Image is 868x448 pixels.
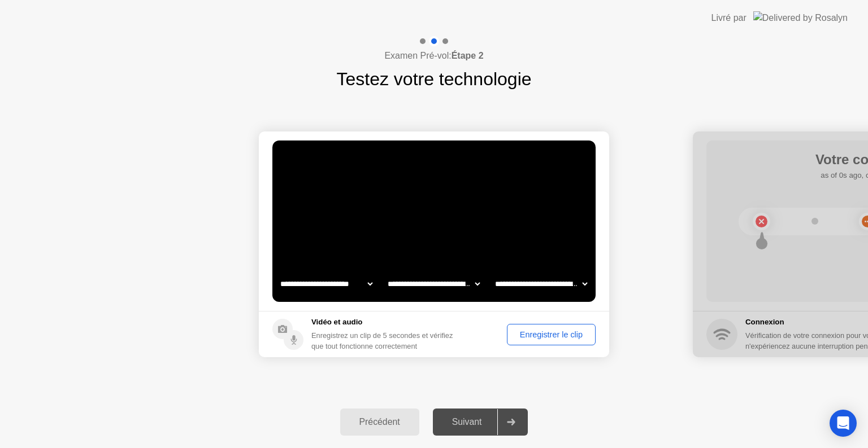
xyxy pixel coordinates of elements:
[507,324,596,345] button: Enregistrer le clip
[436,417,498,427] div: Suivant
[336,65,531,93] h1: Testez votre technologie
[278,273,375,295] select: Available cameras
[493,273,589,295] select: Available microphones
[311,317,462,328] h5: Vidéo et audio
[753,11,848,24] img: Delivered by Rosalyn
[340,409,419,436] button: Précédent
[384,49,483,63] h4: Examen Pré-vol:
[385,273,482,295] select: Available speakers
[452,51,484,60] b: Étape 2
[830,410,857,437] div: Open Intercom Messenger
[511,330,592,339] div: Enregistrer le clip
[711,11,747,25] div: Livré par
[311,330,462,352] div: Enregistrez un clip de 5 secondes et vérifiez que tout fonctionne correctement
[433,409,528,436] button: Suivant
[344,417,416,427] div: Précédent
